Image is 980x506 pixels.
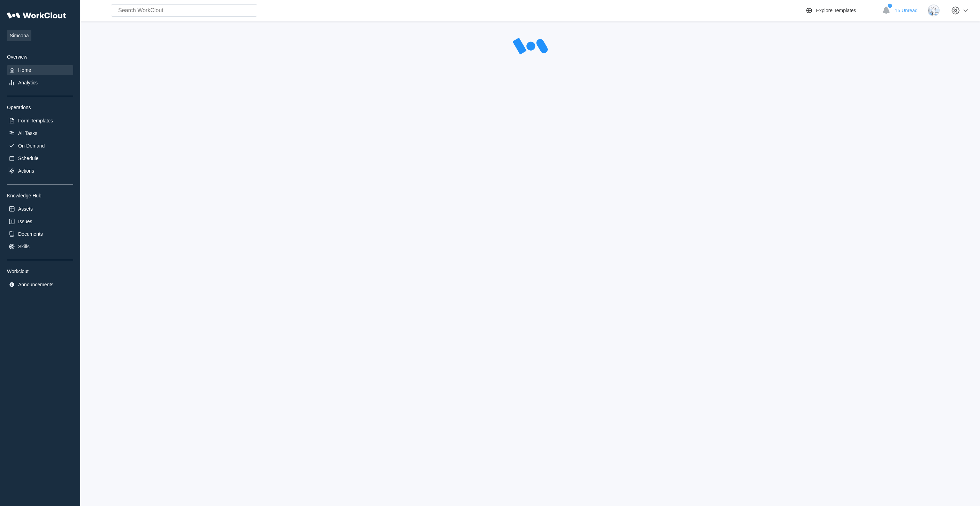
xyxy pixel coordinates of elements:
[18,282,53,287] div: Announcements
[805,6,879,15] a: Explore Templates
[18,143,45,149] div: On-Demand
[7,229,73,239] a: Documents
[7,54,73,60] div: Overview
[928,5,940,16] img: clout-05.png
[18,168,34,174] div: Actions
[7,105,73,110] div: Operations
[7,217,73,226] a: Issues
[816,8,856,13] div: Explore Templates
[7,78,73,88] a: Analytics
[18,80,38,85] div: Analytics
[18,130,37,136] div: All Tasks
[7,153,73,163] a: Schedule
[7,204,73,214] a: Assets
[7,141,73,151] a: On-Demand
[895,8,918,13] span: 15 Unread
[18,206,33,212] div: Assets
[18,118,53,123] div: Form Templates
[7,193,73,198] div: Knowledge Hub
[7,280,73,289] a: Announcements
[111,4,257,17] input: Search WorkClout
[18,67,31,73] div: Home
[7,166,73,176] a: Actions
[7,242,73,251] a: Skills
[18,219,32,224] div: Issues
[18,156,38,161] div: Schedule
[18,231,43,237] div: Documents
[7,116,73,126] a: Form Templates
[7,65,73,75] a: Home
[7,30,31,41] span: Simcona
[18,244,30,249] div: Skills
[7,128,73,138] a: All Tasks
[7,269,73,274] div: Workclout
